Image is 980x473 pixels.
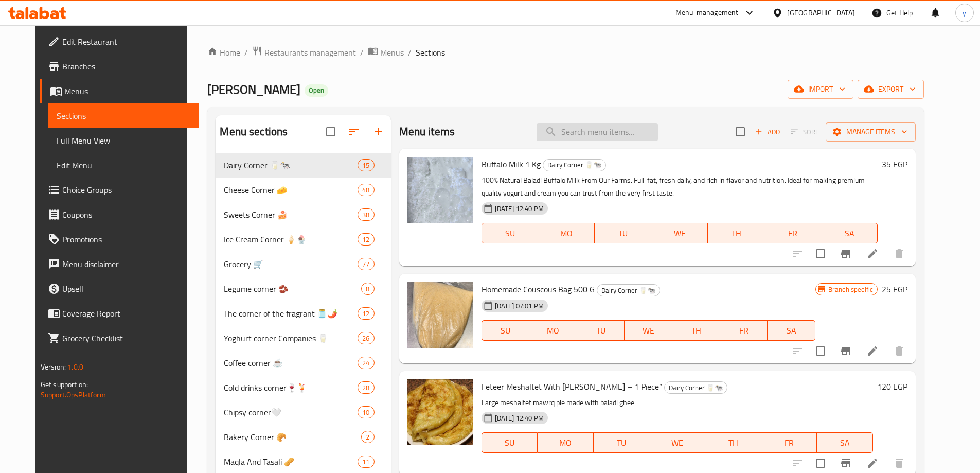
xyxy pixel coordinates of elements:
div: Dairy Corner 🥛🐄 [664,381,727,394]
span: 2 [362,432,373,442]
span: 77 [358,259,373,269]
a: Edit menu item [866,345,879,357]
li: / [408,46,412,59]
div: items [358,406,374,418]
div: Cheese Corner 🧀 [224,184,358,196]
button: WE [651,223,708,243]
span: Dairy Corner 🥛🐄 [597,285,660,296]
span: 48 [358,185,373,195]
span: Menus [380,46,404,59]
span: The corner of the fragrant 🫙🌶️ [224,307,358,320]
span: Branches [62,60,191,73]
span: Version: [41,360,66,374]
img: Homemade Couscous Bag 500 G [407,282,473,348]
span: Select all sections [320,121,342,143]
span: Upsell [62,283,191,295]
button: SA [768,320,815,341]
span: Dairy Corner 🥛🐄 [224,159,358,171]
span: SA [772,323,811,338]
span: 11 [358,457,373,467]
button: FR [761,432,817,453]
span: WE [629,323,668,338]
div: Coffee corner ☕️24 [216,351,390,375]
span: Edit Restaurant [62,36,191,48]
span: 15 [358,161,373,170]
div: items [358,208,374,221]
button: TU [595,223,651,243]
span: [DATE] 12:40 PM [491,413,548,423]
span: Coupons [62,208,191,221]
div: items [358,307,374,320]
span: Get support on: [41,378,88,391]
button: FR [720,320,768,341]
a: Coverage Report [40,301,199,326]
span: MO [542,226,591,241]
div: Dairy Corner 🥛🐄15 [216,153,390,178]
div: items [361,431,374,443]
span: Yoghurt corner Companies 🥛 [224,332,358,344]
button: SA [821,223,878,243]
span: Menu disclaimer [62,258,191,270]
div: Ice Cream Corner 🍦🍨 [224,233,358,246]
p: Large meshaltet mawrq pie made with baladi ghee [482,396,874,409]
button: WE [649,432,705,453]
button: FR [764,223,821,243]
a: Branches [40,54,199,79]
span: Sweets Corner 🍰 [224,208,358,221]
span: SU [486,323,526,338]
button: TH [708,223,764,243]
span: FR [765,435,813,450]
div: items [358,381,374,394]
span: Select to update [810,243,831,265]
button: Branch-specific-item [833,241,858,266]
div: Cold drinks corner🍷🍹28 [216,375,390,400]
span: Coffee corner ☕️ [224,357,358,369]
span: 8 [362,284,373,294]
button: TU [594,432,650,453]
div: [GEOGRAPHIC_DATA] [787,7,855,19]
button: SU [482,432,538,453]
div: Menu-management [675,7,739,19]
button: import [788,80,853,99]
button: MO [538,432,594,453]
div: items [358,456,374,468]
div: Cold drinks corner🍷🍹 [224,381,358,394]
span: TH [676,323,716,338]
span: 26 [358,334,373,343]
span: Sort sections [342,119,366,144]
a: Edit Restaurant [40,29,199,54]
div: Chipsy corner🤍10 [216,400,390,425]
span: FR [769,226,817,241]
span: Dairy Corner 🥛🐄 [665,382,727,394]
span: MO [542,435,590,450]
button: TU [577,320,625,341]
span: 28 [358,383,373,393]
span: 12 [358,309,373,319]
a: Support.OpsPlatform [41,388,106,401]
button: TH [672,320,720,341]
span: Feteer Meshaltet With [PERSON_NAME] – 1 Piece” [482,379,662,394]
h2: Menu sections [220,124,288,139]
div: items [361,283,374,295]
div: Sweets Corner 🍰38 [216,202,390,227]
button: export [858,80,924,99]
span: Manage items [834,126,907,138]
a: Menus [368,46,404,59]
span: import [796,83,845,96]
span: y [963,7,966,19]
button: SU [482,223,539,243]
span: FR [724,323,764,338]
span: Dairy Corner 🥛🐄 [543,159,605,171]
div: Yoghurt corner Companies 🥛26 [216,326,390,351]
span: 10 [358,408,373,417]
button: TH [705,432,761,453]
span: Coverage Report [62,307,191,320]
a: Choice Groups [40,178,199,202]
div: items [358,357,374,369]
div: items [358,332,374,344]
span: 38 [358,210,373,220]
input: search [537,123,658,141]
